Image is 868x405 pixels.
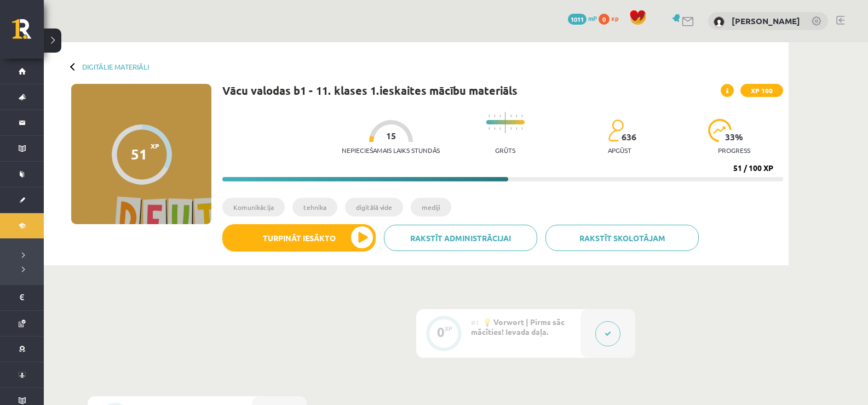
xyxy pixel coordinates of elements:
p: apgūst [608,146,631,154]
button: Turpināt iesākto [222,224,376,252]
a: [PERSON_NAME] [732,15,800,26]
li: tehnika [292,198,337,216]
img: icon-short-line-57e1e144782c952c97e751825c79c345078a6d821885a25fce030b3d8c18986b.svg [488,127,490,130]
img: icon-short-line-57e1e144782c952c97e751825c79c345078a6d821885a25fce030b3d8c18986b.svg [521,127,522,130]
span: 0 [599,14,610,25]
li: mediji [411,198,451,216]
img: icon-short-line-57e1e144782c952c97e751825c79c345078a6d821885a25fce030b3d8c18986b.svg [494,115,495,117]
img: icon-short-line-57e1e144782c952c97e751825c79c345078a6d821885a25fce030b3d8c18986b.svg [499,127,501,130]
img: Reinārs Veikšs [714,16,725,27]
img: icon-short-line-57e1e144782c952c97e751825c79c345078a6d821885a25fce030b3d8c18986b.svg [510,127,511,130]
img: icon-short-line-57e1e144782c952c97e751825c79c345078a6d821885a25fce030b3d8c18986b.svg [510,115,511,117]
a: 1011 mP [568,14,597,22]
span: 33 % [725,132,744,142]
img: icon-short-line-57e1e144782c952c97e751825c79c345078a6d821885a25fce030b3d8c18986b.svg [521,115,522,117]
a: Rakstīt administrācijai [384,225,537,251]
a: 0 xp [599,14,624,22]
span: #1 [471,318,479,327]
img: icon-long-line-d9ea69661e0d244f92f715978eff75569469978d946b2353a9bb055b3ed8787d.svg [505,112,506,133]
p: Nepieciešamais laiks stundās [342,146,440,154]
span: 636 [622,132,636,142]
div: XP [445,326,452,332]
img: icon-short-line-57e1e144782c952c97e751825c79c345078a6d821885a25fce030b3d8c18986b.svg [516,127,517,130]
a: Rakstīt skolotājam [545,225,699,251]
a: Rīgas 1. Tālmācības vidusskola [12,19,44,47]
span: 💡 Vorwort | Pirms sāc mācīties! Ievada daļa. [471,317,565,336]
span: mP [588,14,597,22]
li: digitālā vide [345,198,403,216]
span: xp [611,14,618,22]
p: Grūts [495,146,515,154]
div: 51 [131,146,147,162]
li: Komunikācija [222,198,285,216]
img: students-c634bb4e5e11cddfef0936a35e636f08e4e9abd3cc4e673bd6f9a4125e45ecb1.svg [608,119,624,142]
img: icon-short-line-57e1e144782c952c97e751825c79c345078a6d821885a25fce030b3d8c18986b.svg [516,115,517,117]
h1: Vācu valodas b1 - 11. klases 1.ieskaites mācību materiāls [222,84,518,97]
div: 0 [437,327,445,337]
p: progress [718,146,750,154]
span: XP 100 [740,84,783,97]
span: XP [151,142,159,150]
img: icon-short-line-57e1e144782c952c97e751825c79c345078a6d821885a25fce030b3d8c18986b.svg [494,127,495,130]
span: 15 [386,131,396,141]
a: Digitālie materiāli [82,62,149,71]
img: icon-short-line-57e1e144782c952c97e751825c79c345078a6d821885a25fce030b3d8c18986b.svg [499,115,501,117]
img: icon-progress-161ccf0a02000e728c5f80fcf4c31c7af3da0e1684b2b1d7c360e028c24a22f1.svg [708,119,732,142]
span: 1011 [568,14,587,25]
img: icon-short-line-57e1e144782c952c97e751825c79c345078a6d821885a25fce030b3d8c18986b.svg [488,115,490,117]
